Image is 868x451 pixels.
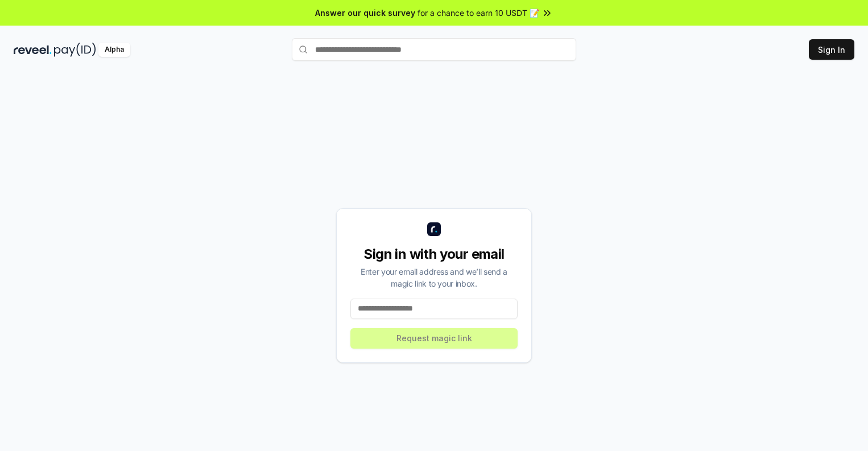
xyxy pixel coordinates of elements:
[427,222,441,236] img: logo_small
[315,7,415,19] span: Answer our quick survey
[418,7,539,19] span: for a chance to earn 10 USDT 📝
[350,245,518,263] div: Sign in with your email
[350,266,518,289] div: Enter your email address and we’ll send a magic link to your inbox.
[54,43,96,57] img: pay_id
[98,43,130,57] div: Alpha
[809,39,854,60] button: Sign In
[14,43,52,57] img: reveel_dark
